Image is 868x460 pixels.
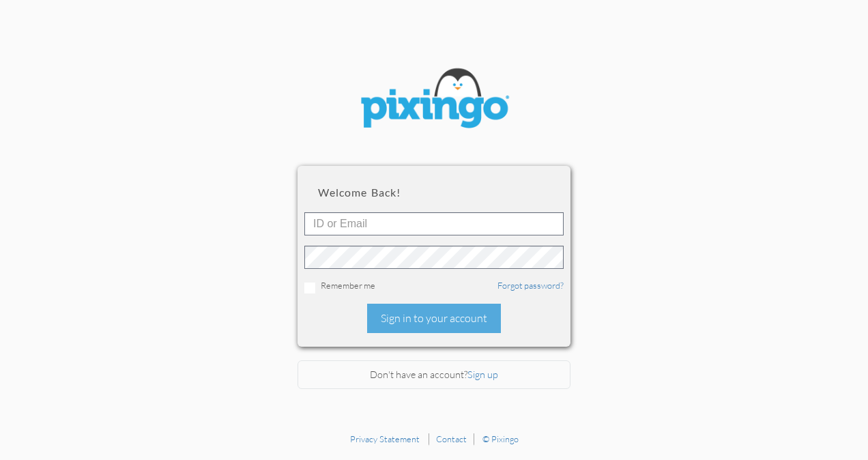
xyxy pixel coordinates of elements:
[467,369,498,380] a: Sign up
[436,433,467,444] a: Contact
[352,61,516,139] img: pixingo logo
[350,433,420,444] a: Privacy Statement
[304,212,564,235] input: ID or Email
[298,360,570,390] div: Don't have an account?
[497,280,564,291] a: Forgot password?
[867,459,868,460] iframe: Chat
[318,186,550,199] h2: Welcome back!
[304,279,564,293] div: Remember me
[482,433,519,444] a: © Pixingo
[367,304,501,333] div: Sign in to your account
